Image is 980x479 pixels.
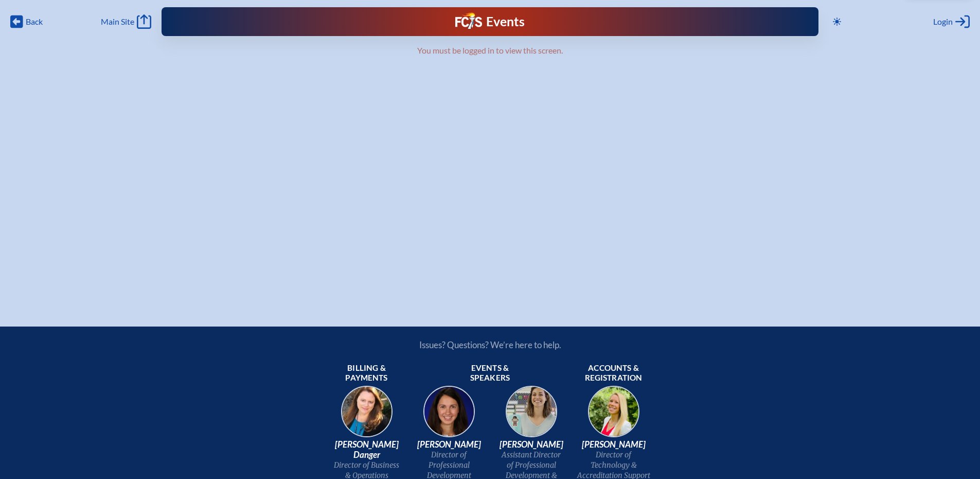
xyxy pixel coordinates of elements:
span: [PERSON_NAME] [577,439,651,450]
span: [PERSON_NAME] Danger [330,439,404,460]
div: FCIS Events — Future ready [342,12,637,31]
p: Issues? Questions? We’re here to help. [309,339,671,350]
span: Accounts & registration [577,363,651,384]
span: Login [933,16,953,27]
span: Main Site [101,16,134,27]
span: Back [26,16,43,27]
span: Events & speakers [453,363,527,384]
h1: Events [486,15,525,28]
img: Florida Council of Independent Schools [455,12,482,29]
a: FCIS LogoEvents [455,12,525,31]
span: Billing & payments [330,363,404,384]
img: 545ba9c4-c691-43d5-86fb-b0a622cbeb82 [498,383,564,449]
img: 9c64f3fb-7776-47f4-83d7-46a341952595 [334,383,400,449]
p: You must be logged in to view this screen. [219,45,762,56]
span: [PERSON_NAME] [494,439,568,450]
img: 94e3d245-ca72-49ea-9844-ae84f6d33c0f [416,383,482,449]
span: [PERSON_NAME] [412,439,486,450]
img: b1ee34a6-5a78-4519-85b2-7190c4823173 [581,383,647,449]
a: Main Site [101,14,151,29]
